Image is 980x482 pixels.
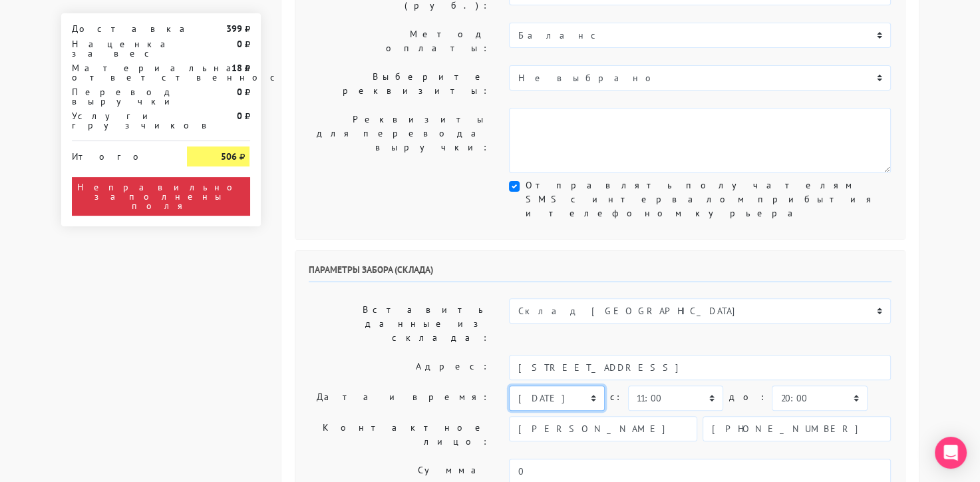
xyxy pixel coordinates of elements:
label: до: [729,385,766,409]
strong: 0 [236,86,242,98]
div: Доставка [62,24,178,33]
label: Отправлять получателям SMS с интервалом прибытия и телефоном курьера [525,178,891,220]
label: Метод оплаты: [299,23,500,60]
label: Дата и время: [299,385,500,411]
div: Материальная ответственность [62,63,178,82]
h6: Параметры забора (склада) [309,264,892,282]
div: Наценка за вес [62,39,178,58]
div: Услуги грузчиков [62,111,178,130]
label: Контактное лицо: [299,416,500,453]
div: Open Intercom Messenger [935,437,967,469]
label: Реквизиты для перевода выручки: [299,108,500,173]
div: Итого [72,146,168,161]
label: Вставить данные из склада: [299,298,500,350]
label: Выберите реквизиты: [299,65,500,103]
div: Перевод выручки [62,87,178,106]
strong: 0 [236,110,242,122]
label: c: [610,385,623,409]
strong: 506 [220,150,236,162]
input: Имя [509,416,697,441]
div: Неправильно заполнены поля [72,177,250,216]
strong: 18 [231,62,242,74]
strong: 0 [236,38,242,50]
input: Телефон [703,416,891,441]
strong: 399 [226,23,242,35]
label: Адрес: [299,355,500,380]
